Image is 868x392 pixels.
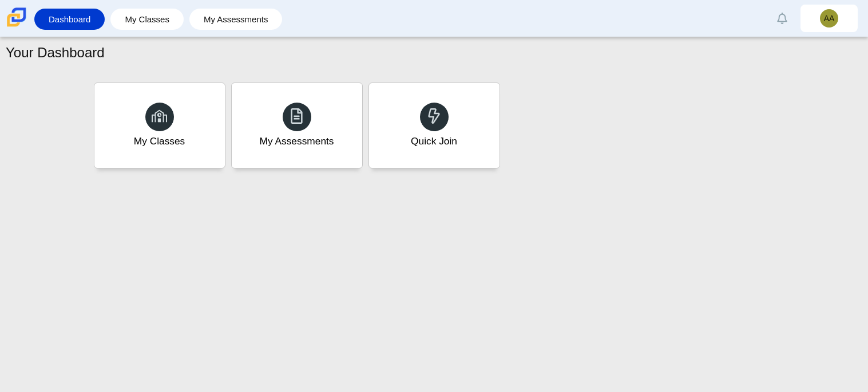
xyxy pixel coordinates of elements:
a: My Assessments [195,9,277,30]
div: My Assessments [260,134,334,148]
a: My Classes [116,9,178,30]
a: AA [800,5,858,32]
a: My Classes [94,83,225,168]
div: My Classes [134,134,185,148]
img: Carmen School of Science & Technology [5,5,29,29]
a: My Assessments [231,83,363,168]
a: Dashboard [40,9,99,30]
h1: Your Dashboard [6,43,105,62]
div: Quick Join [411,134,457,148]
a: Alerts [770,6,795,31]
a: Quick Join [368,83,500,168]
a: Carmen School of Science & Technology [5,21,29,31]
span: AA [824,14,835,22]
